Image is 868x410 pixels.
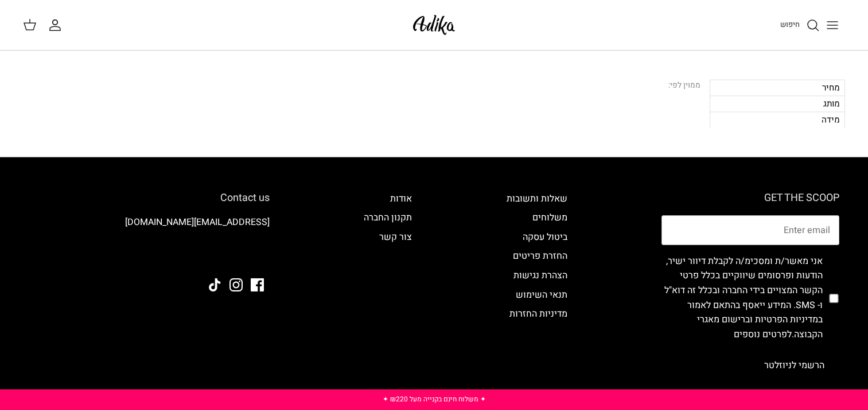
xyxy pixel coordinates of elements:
[668,80,700,92] div: ממוין לפי:
[125,215,270,229] a: [EMAIL_ADDRESS][DOMAIN_NAME]
[661,192,839,204] h6: GET THE SCOOP
[229,278,243,291] a: Instagram
[495,192,579,380] div: Secondary navigation
[513,269,567,282] a: הצהרת נגישות
[710,96,845,112] div: מותג
[251,278,264,291] a: Facebook
[661,254,823,342] label: אני מאשר/ת ומסכימ/ה לקבלת דיוור ישיר, הודעות ופרסומים שיווקיים בכלל פרטי הקשר המצויים בידי החברה ...
[208,278,221,291] a: Tiktok
[29,192,270,204] h6: Contact us
[516,288,567,302] a: תנאי השימוש
[710,112,845,128] div: מידה
[390,192,412,206] a: אודות
[383,394,486,404] a: ✦ משלוח חינם בקנייה מעל ₪220 ✦
[780,19,800,30] span: חיפוש
[780,18,820,32] a: חיפוש
[364,211,412,224] a: תקנון החברה
[509,307,567,321] a: מדיניות החזרות
[238,247,270,262] img: Adika IL
[513,249,567,263] a: החזרת פריטים
[734,328,792,341] a: לפרטים נוספים
[661,215,839,245] input: Email
[379,230,412,244] a: צור קשר
[523,230,567,244] a: ביטול עסקה
[507,192,567,206] a: שאלות ותשובות
[710,80,845,96] div: מחיר
[749,351,839,380] button: הרשמי לניוזלטר
[820,13,845,38] button: Toggle menu
[410,11,458,38] img: Adika IL
[532,211,567,224] a: משלוחים
[48,18,67,32] a: החשבון שלי
[352,192,423,380] div: Secondary navigation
